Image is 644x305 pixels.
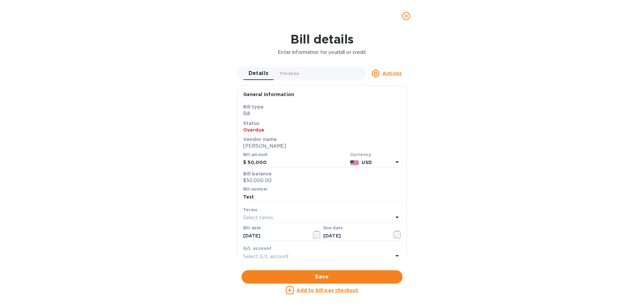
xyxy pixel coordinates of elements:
div: $ [243,158,248,168]
b: Bill balance [243,171,272,176]
label: Bill number [243,187,267,191]
p: Select G/L account [243,253,289,260]
b: Terms [243,207,258,212]
p: Enter information for your bill or credit [5,49,639,56]
label: Due date [323,226,342,230]
p: Select terms [243,214,273,221]
p: $50,000.00 [243,177,401,184]
b: Bill type [243,104,264,109]
img: USD [350,160,359,165]
label: Bill date [243,226,261,230]
u: Actions [382,71,401,76]
b: Vendor name [243,137,277,142]
input: Select date [243,231,307,241]
p: [PERSON_NAME] [243,143,401,150]
h1: Bill details [5,32,639,46]
span: Details [249,69,269,78]
b: Currency [350,152,371,157]
p: Overdue [243,127,401,133]
button: close [398,8,414,24]
b: G/L account [243,246,272,251]
span: Timeline [279,70,300,77]
p: Bill [243,110,401,117]
u: Add to bill pay checkout [297,288,359,293]
b: General information [243,92,294,97]
label: Bill amount [243,153,267,157]
span: Save [247,273,397,281]
input: $ Enter bill amount [248,158,347,168]
input: Enter bill number [243,192,401,202]
b: Status [243,121,260,126]
input: Due date [323,231,387,241]
b: USD [362,160,372,165]
button: Save [241,270,402,284]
